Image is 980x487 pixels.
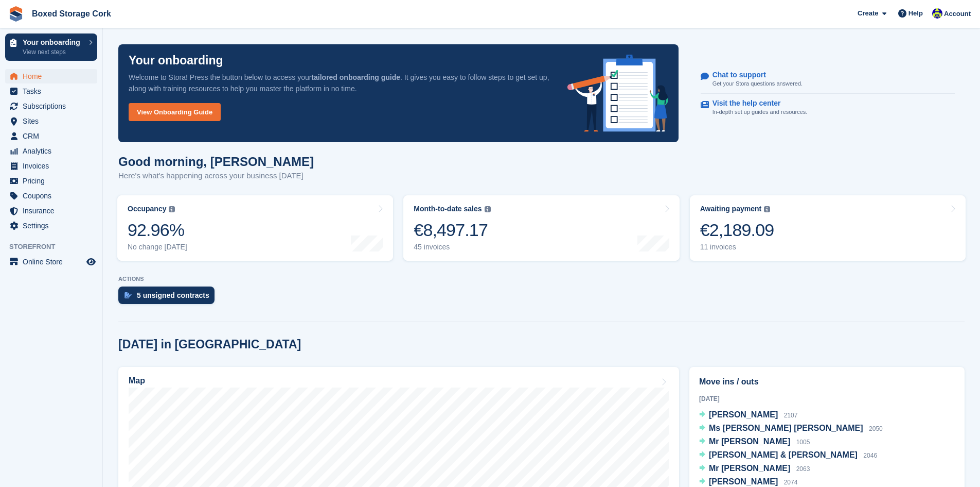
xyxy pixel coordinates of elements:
span: Online Store [23,255,84,269]
span: Create [858,8,878,19]
a: Preview store [85,256,97,268]
span: Storefront [9,242,102,252]
p: Your onboarding [129,55,223,66]
span: Coupons [23,189,84,203]
a: menu [5,255,97,269]
div: 45 invoices [414,243,490,251]
div: Month-to-date sales [414,205,482,213]
span: Pricing [23,174,84,188]
a: menu [5,204,97,218]
p: In-depth set up guides and resources. [712,108,808,116]
img: icon-info-grey-7440780725fd019a000dd9b08b2336e03edf1995a4989e88bcd33f0948082b44.svg [764,206,770,212]
a: Occupancy 92.96% No change [DATE] [117,195,393,261]
a: [PERSON_NAME] & [PERSON_NAME] 2046 [699,449,877,462]
span: Subscriptions [23,99,84,113]
span: Home [23,69,84,83]
span: [PERSON_NAME] [709,477,778,486]
span: 1005 [796,439,810,446]
h2: [DATE] in [GEOGRAPHIC_DATA] [118,338,301,351]
a: menu [5,114,97,128]
div: 11 invoices [700,243,774,251]
span: Settings [23,219,84,233]
span: Mr [PERSON_NAME] [709,437,790,446]
span: CRM [23,129,84,143]
p: Your onboarding [23,39,84,46]
div: 5 unsigned contracts [137,291,209,299]
a: Ms [PERSON_NAME] [PERSON_NAME] 2050 [699,422,883,435]
a: Boxed Storage Cork [28,5,115,22]
a: Your onboarding View next steps [5,33,97,61]
a: Awaiting payment €2,189.09 11 invoices [690,195,966,261]
p: Chat to support [712,71,794,79]
div: Awaiting payment [700,205,762,213]
span: Help [908,8,923,19]
div: 92.96% [128,220,187,241]
span: Tasks [23,84,84,98]
h1: Good morning, [PERSON_NAME] [118,155,314,169]
img: onboarding-info-6c161a55d2c0e0a8cae90662b2fe09162a5109e8cc188191df67fb4f79e88e88.svg [567,55,668,132]
p: Visit the help center [712,99,799,108]
img: stora-icon-8386f47178a22dfd0bd8f6a31ec36ba5ce8667c1dd55bd0f319d3a0aa187defe.svg [8,6,24,22]
a: Mr [PERSON_NAME] 1005 [699,435,810,449]
a: 5 unsigned contracts [118,287,220,309]
h2: Move ins / outs [699,376,955,388]
a: menu [5,174,97,188]
span: [PERSON_NAME] [709,410,778,419]
p: Here's what's happening across your business [DATE] [118,170,314,182]
div: No change [DATE] [128,243,187,251]
img: icon-info-grey-7440780725fd019a000dd9b08b2336e03edf1995a4989e88bcd33f0948082b44.svg [485,206,491,212]
a: Month-to-date sales €8,497.17 45 invoices [403,195,679,261]
a: menu [5,144,97,158]
span: Ms [PERSON_NAME] [PERSON_NAME] [709,424,863,432]
a: Chat to support Get your Stora questions answered. [701,65,955,94]
span: Account [944,9,971,19]
span: 2107 [784,412,798,419]
p: Get your Stora questions answered. [712,79,803,88]
span: 2063 [796,465,810,473]
a: menu [5,159,97,173]
span: 2050 [869,425,883,432]
div: €8,497.17 [414,220,490,241]
a: Visit the help center In-depth set up guides and resources. [701,94,955,122]
a: menu [5,129,97,143]
p: Welcome to Stora! Press the button below to access your . It gives you easy to follow steps to ge... [129,72,551,94]
span: Insurance [23,204,84,218]
a: View Onboarding Guide [129,103,221,121]
span: Invoices [23,159,84,173]
img: icon-info-grey-7440780725fd019a000dd9b08b2336e03edf1995a4989e88bcd33f0948082b44.svg [169,206,175,212]
div: Occupancy [128,205,166,213]
div: €2,189.09 [700,220,774,241]
a: menu [5,69,97,83]
p: View next steps [23,47,84,57]
h2: Map [129,376,145,385]
span: Analytics [23,144,84,158]
a: menu [5,84,97,98]
span: Mr [PERSON_NAME] [709,464,790,473]
strong: tailored onboarding guide [311,73,400,81]
a: menu [5,99,97,113]
div: [DATE] [699,394,955,404]
a: Mr [PERSON_NAME] 2063 [699,462,810,476]
a: menu [5,219,97,233]
a: [PERSON_NAME] 2107 [699,409,797,422]
p: ACTIONS [118,276,965,282]
img: contract_signature_icon-13c848040528278c33f63329250d36e43548de30e8caae1d1a13099fd9432cc5.svg [124,292,132,298]
span: [PERSON_NAME] & [PERSON_NAME] [709,450,858,459]
span: 2074 [784,479,798,486]
span: 2046 [863,452,877,459]
img: Vincent [932,8,942,19]
a: menu [5,189,97,203]
span: Sites [23,114,84,128]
